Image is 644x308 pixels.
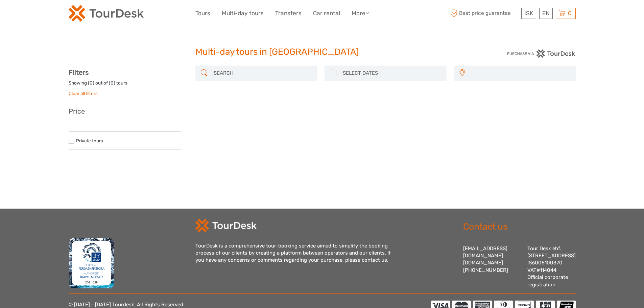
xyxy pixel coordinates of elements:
a: Private tours [76,138,103,143]
a: Car rental [313,8,340,18]
a: More [352,8,369,18]
h3: Price [69,107,181,115]
h2: Contact us [463,221,576,232]
a: Clear all filters [69,91,98,96]
span: Best price guarantee [449,8,520,19]
div: TourDesk is a comprehensive tour-booking service aimed to simplify the booking process of our cli... [195,242,398,264]
div: EN [539,8,553,19]
img: PurchaseViaTourDesk.png [507,49,575,58]
a: Tours [195,8,210,18]
label: 0 [90,80,93,86]
div: [EMAIL_ADDRESS][DOMAIN_NAME] [PHONE_NUMBER] [463,245,521,289]
span: 0 [567,10,573,17]
a: Multi-day tours [222,8,264,18]
img: fms.png [69,238,115,288]
input: SEARCH [211,67,314,79]
div: Showing ( ) out of ( ) tours [69,80,181,90]
strong: Filters [69,68,89,76]
a: Transfers [275,8,302,18]
div: Tour Desk ehf. [STREET_ADDRESS] IS6005100370 VAT#114044 [527,245,576,289]
img: td-logo-white.png [195,219,257,232]
h1: Multi-day tours in [GEOGRAPHIC_DATA] [195,47,449,57]
span: ISK [524,10,533,17]
a: [DOMAIN_NAME] [463,260,503,266]
label: 0 [111,80,114,86]
img: 120-15d4194f-c635-41b9-a512-a3cb382bfb57_logo_small.png [69,5,144,22]
a: Official corporate registration [527,274,568,287]
input: SELECT DATES [340,67,443,79]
